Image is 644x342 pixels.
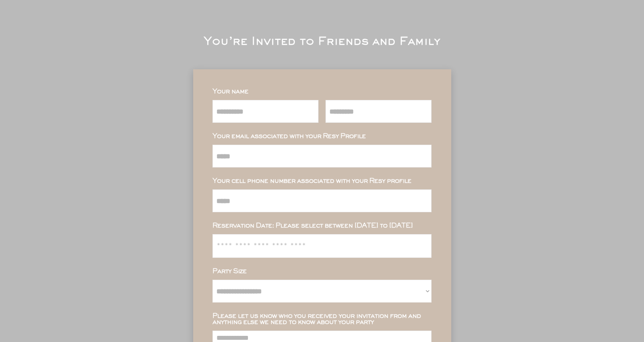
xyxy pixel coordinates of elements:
[212,268,432,274] div: Party Size
[212,133,432,139] div: Your email associated with your Resy Profile
[204,37,440,47] div: You’re Invited to Friends and Family
[212,178,432,184] div: Your cell phone number associated with your Resy profile
[212,89,432,95] div: Your name
[212,313,432,325] div: Please let us know who you received your invitation from and anything else we need to know about ...
[212,223,432,229] div: Reservation Date: Please select between [DATE] to [DATE]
